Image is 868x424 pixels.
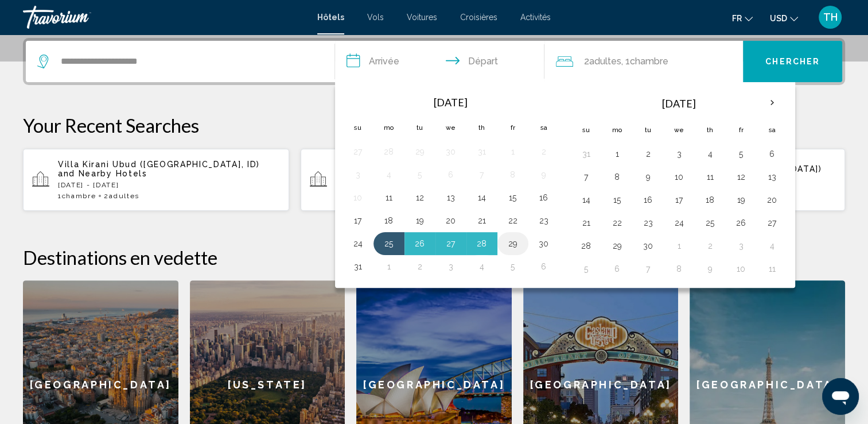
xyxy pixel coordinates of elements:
[577,192,595,208] button: Day 14
[535,167,553,183] button: Day 9
[442,236,460,252] button: Day 27
[701,261,719,277] button: Day 9
[608,238,626,254] button: Day 29
[407,13,437,22] span: Voitures
[629,56,668,67] span: Chambre
[639,146,657,162] button: Day 2
[757,90,788,116] button: Next month
[504,259,522,275] button: Day 5
[380,167,398,183] button: Day 4
[535,236,553,252] button: Day 30
[732,14,742,23] span: fr
[411,213,429,229] button: Day 19
[349,259,367,275] button: Day 31
[520,13,551,22] a: Activités
[589,56,621,67] span: Adultes
[577,215,595,231] button: Day 21
[442,259,460,275] button: Day 3
[317,13,344,22] span: Hôtels
[701,192,719,208] button: Day 18
[535,144,553,160] button: Day 2
[411,190,429,206] button: Day 12
[23,114,845,137] p: Your Recent Searches
[577,146,595,162] button: Day 31
[763,146,781,162] button: Day 6
[349,213,367,229] button: Day 17
[411,167,429,183] button: Day 5
[608,192,626,208] button: Day 15
[380,259,398,275] button: Day 1
[639,238,657,254] button: Day 30
[602,90,757,117] th: [DATE]
[442,213,460,229] button: Day 20
[639,169,657,185] button: Day 9
[58,160,260,169] span: Villa Kirani Ubud ([GEOGRAPHIC_DATA], ID)
[763,215,781,231] button: Day 27
[504,213,522,229] button: Day 22
[577,238,595,254] button: Day 28
[380,190,398,206] button: Day 11
[639,215,657,231] button: Day 23
[670,238,688,254] button: Day 1
[335,41,545,82] button: Check in and out dates
[823,11,838,23] span: TH
[411,144,429,160] button: Day 29
[349,144,367,160] button: Day 27
[62,192,96,200] span: Chambre
[473,144,491,160] button: Day 31
[504,144,522,160] button: Day 1
[109,192,139,200] span: Adultes
[504,190,522,206] button: Day 15
[608,146,626,162] button: Day 1
[535,190,553,206] button: Day 16
[732,10,753,26] button: Change language
[701,146,719,162] button: Day 4
[442,144,460,160] button: Day 30
[608,215,626,231] button: Day 22
[670,169,688,185] button: Day 10
[732,192,750,208] button: Day 19
[765,57,820,67] span: Chercher
[411,259,429,275] button: Day 2
[380,213,398,229] button: Day 18
[411,236,429,252] button: Day 26
[743,41,842,82] button: Chercher
[670,215,688,231] button: Day 24
[608,169,626,185] button: Day 8
[301,148,567,211] button: Gravity Eco Boutique Hotel Adults Only ([GEOGRAPHIC_DATA], [GEOGRAPHIC_DATA]) and Nearby Hotels[D...
[535,259,553,275] button: Day 6
[770,14,787,23] span: USD
[58,181,280,189] p: [DATE] - [DATE]
[583,53,621,70] span: 2
[535,213,553,229] button: Day 23
[701,238,719,254] button: Day 2
[473,259,491,275] button: Day 4
[442,167,460,183] button: Day 6
[732,261,750,277] button: Day 10
[349,190,367,206] button: Day 10
[504,236,522,252] button: Day 29
[732,146,750,162] button: Day 5
[822,378,859,415] iframe: Bouton de lancement de la fenêtre de messagerie
[577,261,595,277] button: Day 5
[367,13,384,22] a: Vols
[770,10,798,26] button: Change currency
[504,167,522,183] button: Day 8
[473,167,491,183] button: Day 7
[763,192,781,208] button: Day 20
[380,236,398,252] button: Day 25
[732,238,750,254] button: Day 3
[701,169,719,185] button: Day 11
[670,146,688,162] button: Day 3
[460,13,497,22] a: Croisières
[349,167,367,183] button: Day 3
[23,6,306,29] a: Travorium
[373,90,528,115] th: [DATE]
[473,190,491,206] button: Day 14
[608,261,626,277] button: Day 6
[763,261,781,277] button: Day 11
[473,213,491,229] button: Day 21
